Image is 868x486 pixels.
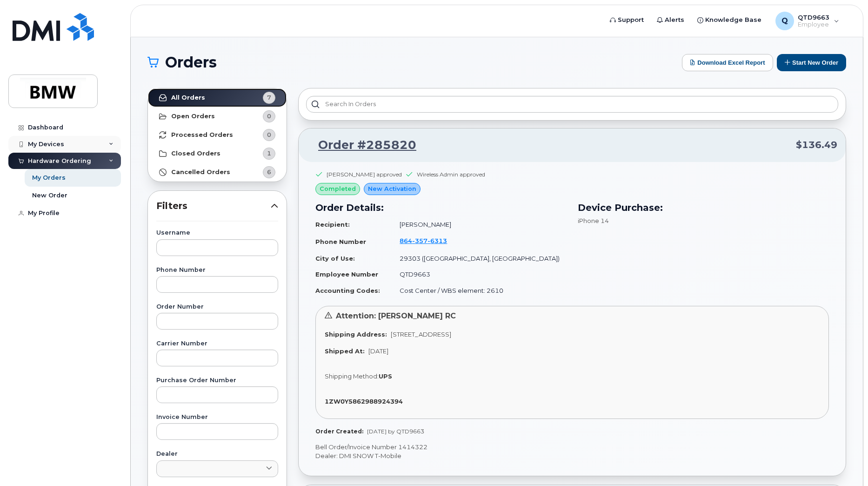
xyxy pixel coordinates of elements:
div: Wireless Admin approved [417,170,485,178]
span: New Activation [368,184,416,193]
a: Closed Orders1 [148,144,287,163]
span: Filters [156,199,271,213]
span: Attention: [PERSON_NAME] RC [336,311,456,320]
iframe: Messenger Launcher [828,445,861,479]
span: iPhone 14 [578,217,609,224]
strong: Shipped At: [325,347,365,355]
p: Dealer: DMI SNOW T-Mobile [315,452,829,460]
a: Processed Orders0 [148,126,287,144]
label: Invoice Number [156,414,278,420]
strong: City of Use: [315,255,355,262]
h3: Device Purchase: [578,201,829,215]
td: QTD9663 [391,266,567,283]
button: Start New Order [777,54,846,71]
div: [PERSON_NAME] approved [327,170,402,178]
span: Orders [165,55,217,69]
td: [PERSON_NAME] [391,216,567,233]
a: Cancelled Orders6 [148,163,287,182]
td: Cost Center / WBS element: 2610 [391,283,567,299]
strong: Open Orders [171,113,215,120]
label: Phone Number [156,267,278,273]
span: Shipping Method: [325,372,379,380]
strong: Cancelled Orders [171,169,230,176]
span: 0 [267,130,271,139]
strong: All Orders [171,94,205,101]
span: 864 [400,237,447,244]
h3: Order Details: [315,201,567,215]
span: 1 [267,149,271,158]
label: Order Number [156,304,278,310]
strong: Recipient: [315,221,350,228]
label: Carrier Number [156,341,278,347]
label: Purchase Order Number [156,378,278,384]
strong: Processed Orders [171,131,233,139]
p: Bell Order/Invoice Number 1414322 [315,443,829,452]
label: Dealer [156,451,278,457]
span: $136.49 [796,138,837,152]
strong: Employee Number [315,270,378,278]
span: [STREET_ADDRESS] [391,331,451,338]
input: Search in orders [306,96,838,113]
span: [DATE] by QTD9663 [367,428,424,435]
button: Download Excel Report [682,54,773,71]
span: 0 [267,112,271,121]
a: 8643576313 [400,237,458,244]
span: 7 [267,93,271,102]
a: All Orders7 [148,88,287,107]
strong: Shipping Address: [325,331,387,338]
strong: Phone Number [315,238,366,245]
label: Username [156,230,278,236]
span: 6 [267,168,271,176]
span: [DATE] [368,347,388,355]
a: 1ZW0Y5862988924394 [325,398,407,405]
span: completed [320,184,356,193]
strong: Order Created: [315,428,363,435]
strong: Closed Orders [171,150,220,157]
a: Open Orders0 [148,107,287,126]
span: 357 [412,237,427,244]
strong: UPS [379,372,392,380]
td: 29303 ([GEOGRAPHIC_DATA], [GEOGRAPHIC_DATA]) [391,250,567,267]
strong: 1ZW0Y5862988924394 [325,398,403,405]
span: 6313 [427,237,447,244]
a: Order #285820 [307,137,416,154]
strong: Accounting Codes: [315,287,380,294]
